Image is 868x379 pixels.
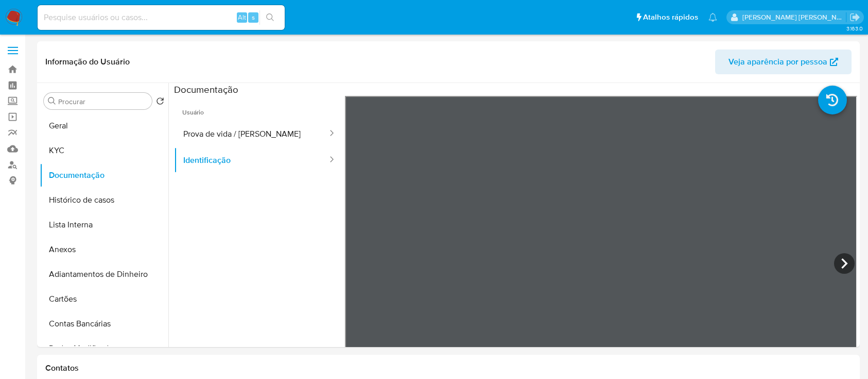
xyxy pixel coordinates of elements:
a: Notificações [708,13,717,22]
button: Histórico de casos [40,188,168,212]
a: Sair [849,12,860,23]
button: Documentação [40,163,168,188]
span: Atalhos rápidos [643,12,698,23]
button: Anexos [40,237,168,262]
button: Adiantamentos de Dinheiro [40,262,168,287]
p: anna.almeida@mercadopago.com.br [742,12,846,22]
button: Procurar [48,97,56,105]
span: s [252,12,255,22]
input: Procurar [58,97,148,106]
button: KYC [40,138,168,163]
span: Veja aparência por pessoa [728,50,827,74]
input: Pesquise usuários ou casos... [38,11,285,24]
button: Geral [40,113,168,138]
button: Contas Bancárias [40,311,168,336]
button: search-icon [259,10,281,25]
button: Cartões [40,287,168,311]
button: Dados Modificados [40,336,168,361]
button: Lista Interna [40,212,168,237]
span: Alt [238,12,246,22]
button: Veja aparência por pessoa [715,50,852,74]
button: Retornar ao pedido padrão [156,97,164,108]
h1: Informação do Usuário [45,57,130,67]
h1: Contatos [45,363,852,373]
